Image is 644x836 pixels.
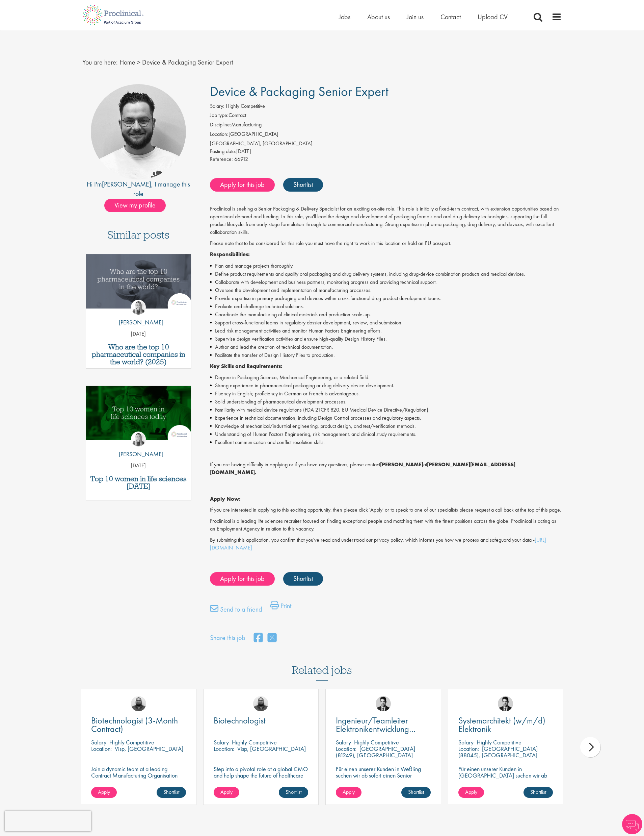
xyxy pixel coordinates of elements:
[210,319,562,327] li: Support cross-functional teams in regulatory dossier development, review, and submission.
[210,112,562,121] li: Contract
[214,787,239,798] a: Apply
[210,343,562,351] li: Author and lead the creation of technical documentation.
[237,745,306,753] p: Visp, [GEOGRAPHIC_DATA]
[210,262,562,270] li: Plan and manage projects thoroughly.
[210,251,250,258] strong: Responsibilities:
[210,155,233,163] label: Reference:
[91,745,112,753] span: Location:
[283,572,323,586] a: Shortlist
[86,330,191,338] p: [DATE]
[336,715,415,743] span: Ingenieur/Teamleiter Elektronikentwicklung Aviation (m/w/d)
[210,148,236,155] span: Posting date:
[214,738,229,746] span: Salary
[210,83,388,100] span: Device & Packaging Senior Expert
[115,745,183,753] p: Visp, [GEOGRAPHIC_DATA]
[107,229,169,245] h3: Similar posts
[580,737,600,757] div: next
[210,148,562,155] div: [DATE]
[367,13,390,21] a: About us
[91,766,186,798] p: Join a dynamic team at a leading Contract Manufacturing Organisation (CMO) and contribute to grou...
[86,254,191,314] a: Link to a post
[343,788,355,795] span: Apply
[622,814,642,834] img: Chatbot
[210,327,562,335] li: Lead risk management activities and monitor Human Factors Engineering efforts.
[401,787,431,798] a: Shortlist
[119,58,135,67] a: breadcrumb link
[524,787,553,798] a: Shortlist
[210,140,562,148] div: [GEOGRAPHIC_DATA], [GEOGRAPHIC_DATA]
[220,788,233,795] span: Apply
[82,58,118,67] span: You are here:
[91,787,117,798] a: Apply
[137,58,140,67] span: >
[339,13,350,21] a: Jobs
[210,506,562,514] p: If you are interested in applying to this exciting opportunity, then please click 'Apply' or to s...
[210,102,224,110] label: Salary:
[114,432,163,462] a: Hannah Burke [PERSON_NAME]
[458,787,484,798] a: Apply
[214,766,308,785] p: Step into a pivotal role at a global CMO and help shape the future of healthcare manufacturing.
[210,302,562,311] li: Evaluate and challenge technical solutions.
[102,180,151,189] a: [PERSON_NAME]
[354,738,399,746] p: Highly Competitive
[458,716,553,733] a: Systemarchitekt (w/m/d) Elektronik
[210,351,562,359] li: Facilitate the transfer of Design History Files to production.
[210,130,562,140] li: [GEOGRAPHIC_DATA]
[336,745,356,753] span: Location:
[210,633,245,643] label: Share this job
[210,406,562,414] li: Familiarity with medical device regulations (FDA 21CFR 820, EU Medical Device Directive/Regulation).
[210,311,562,319] li: Coordinate the manufacturing of clinical materials and production scale-up.
[376,696,391,711] img: Thomas Wenig
[210,270,562,278] li: Define product requirements and qualify oral packaging and drug delivery systems, including drug-...
[131,300,146,315] img: Hannah Burke
[210,382,562,390] li: Strong experience in pharmaceutical packaging or drug delivery device development.
[82,179,195,199] div: Hi I'm , I manage this role
[210,495,241,502] strong: Apply Now:
[131,696,146,711] img: Ashley Bennett
[210,604,262,618] a: Send to a friend
[253,696,268,711] a: Ashley Bennett
[478,13,508,21] a: Upload CV
[157,787,186,798] a: Shortlist
[210,240,562,247] p: Please note that to be considered for this role you must have the right to work in this location ...
[210,536,562,552] p: By submitting this application, you confirm that you've read and understood our privacy policy, w...
[214,716,308,725] a: Biotechnologist
[336,716,431,733] a: Ingenieur/Teamleiter Elektronikentwicklung Aviation (m/w/d)
[336,738,351,746] span: Salary
[210,517,562,533] p: Proclinical is a leading life sciences recruiter focused on finding exceptional people and matchi...
[86,254,191,309] img: Top 10 pharmaceutical companies in the world 2025
[210,536,546,551] a: [URL][DOMAIN_NAME]
[91,716,186,733] a: Biotechnologist (3-Month Contract)
[210,112,229,119] label: Job type:
[210,335,562,343] li: Supervise design verification activities and ensure high-quality Design History Files.
[104,200,172,209] a: View my profile
[210,121,231,129] label: Discipline:
[458,745,538,759] p: [GEOGRAPHIC_DATA] (88045), [GEOGRAPHIC_DATA]
[109,738,154,746] p: Highly Competitive
[91,715,178,735] span: Biotechnologist (3-Month Contract)
[380,461,423,468] strong: [PERSON_NAME]
[89,475,188,490] a: Top 10 women in life sciences [DATE]
[210,373,562,382] li: Degree in Packaging Science, Mechanical Engineering, or a related field.
[114,300,163,330] a: Hannah Burke [PERSON_NAME]
[226,102,265,109] span: Highly Competitive
[210,278,562,286] li: Collaborate with development and business partners, monitoring progress and providing technical s...
[104,199,166,212] span: View my profile
[86,462,191,470] p: [DATE]
[440,13,461,21] a: Contact
[86,386,191,446] a: Link to a post
[131,432,146,446] img: Hannah Burke
[210,572,275,586] a: Apply for this job
[268,631,276,645] a: share on twitter
[210,461,562,476] p: If you are having difficulty in applying or if you have any questions, please contact at
[91,738,106,746] span: Salary
[270,601,291,614] a: Print
[86,386,191,440] img: Top 10 women in life sciences today
[210,121,562,130] li: Manufacturing
[210,438,562,446] li: Excellent communication and conflict resolution skills.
